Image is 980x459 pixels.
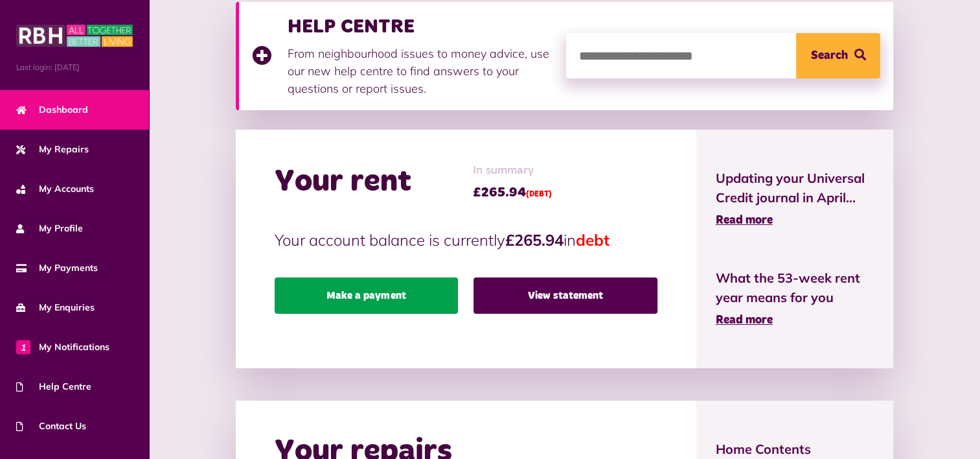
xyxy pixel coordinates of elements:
span: In summary [473,162,552,180]
span: Updating your Universal Credit journal in April... [716,169,874,207]
p: From neighbourhood issues to money advice, use our new help centre to find answers to your questi... [288,45,553,97]
span: Read more [716,215,773,226]
a: What the 53-week rent year means for you Read more [716,268,874,329]
span: (DEBT) [526,191,552,198]
span: My Notifications [16,340,109,354]
span: 1 [16,340,30,354]
span: My Profile [16,222,83,235]
span: My Enquiries [16,301,95,314]
span: Help Centre [16,380,91,394]
span: debt [576,230,610,250]
span: Contact Us [16,419,86,433]
h3: HELP CENTRE [288,15,553,38]
span: Read more [716,314,773,326]
a: Updating your Universal Credit journal in April... Read more [716,169,874,230]
span: £265.94 [473,183,552,202]
span: Last login: [DATE] [16,62,133,73]
h2: Your rent [275,163,411,201]
a: Make a payment [275,277,459,314]
span: My Payments [16,261,98,275]
span: My Repairs [16,143,89,156]
span: Dashboard [16,103,88,117]
span: My Accounts [16,182,94,196]
button: Search [796,33,880,78]
img: MyRBH [16,23,133,49]
p: Your account balance is currently in [275,228,657,252]
span: Search [811,33,848,78]
strong: £265.94 [505,230,564,250]
span: What the 53-week rent year means for you [716,268,874,307]
a: View statement [473,277,657,314]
